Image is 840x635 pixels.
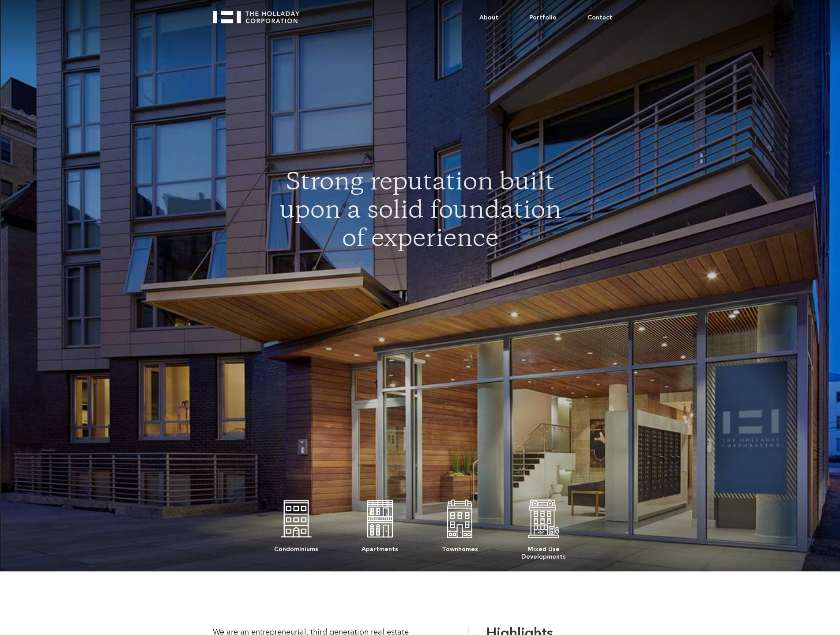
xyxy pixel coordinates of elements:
[521,541,566,560] div: Mixed Use Developments
[213,4,307,23] a: home
[464,4,514,31] a: About
[514,4,572,31] a: Portfolio
[274,541,318,553] div: Condominiums
[442,541,478,553] div: Townhomes
[362,541,398,553] div: Apartments
[275,170,565,254] h1: Strong reputation built upon a solid foundation of experience
[572,4,628,31] a: Contact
